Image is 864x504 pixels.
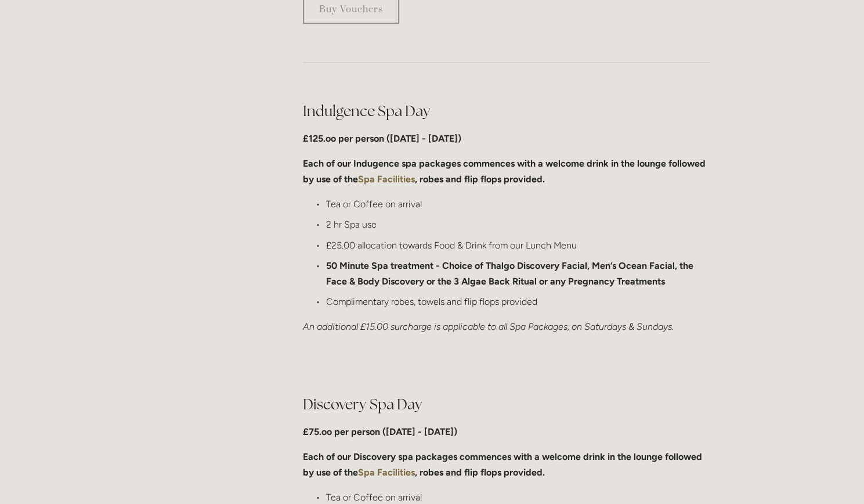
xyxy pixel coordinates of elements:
[303,426,457,437] strong: £75.oo per person ([DATE] - [DATE])
[326,260,696,287] strong: 50 Minute Spa treatment - Choice of Thalgo Discovery Facial, Men’s Ocean Facial, the Face & Body ...
[326,217,710,232] p: 2 hr Spa use
[326,237,710,253] p: £25.00 allocation towards Food & Drink from our Lunch Menu
[303,321,674,332] em: An additional £15.00 surcharge is applicable to all Spa Packages, on Saturdays & Sundays.
[358,467,415,478] a: Spa Facilities
[326,294,710,309] p: Complimentary robes, towels and flip flops provided
[415,467,545,478] strong: , robes and flip flops provided.
[326,196,710,212] p: Tea or Coffee on arrival
[303,158,708,185] strong: Each of our Indugence spa packages commences with a welcome drink in the lounge followed by use o...
[415,174,545,185] strong: , robes and flip flops provided.
[358,174,415,185] a: Spa Facilities
[303,394,710,415] h2: Discovery Spa Day
[303,133,461,144] strong: £125.oo per person ([DATE] - [DATE])
[303,101,710,121] h2: Indulgence Spa Day
[303,451,704,478] strong: Each of our Discovery spa packages commences with a welcome drink in the lounge followed by use o...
